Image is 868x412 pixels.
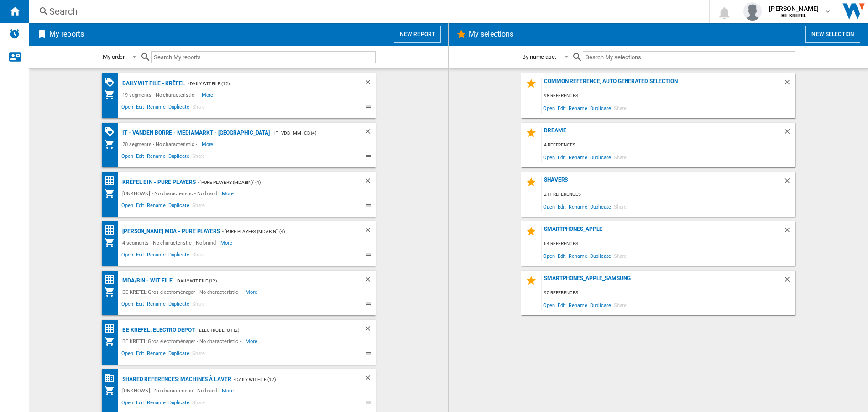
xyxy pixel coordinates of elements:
span: Share [191,152,207,163]
span: Rename [567,151,588,163]
span: More [246,336,259,347]
span: Share [612,299,628,311]
h2: My selections [467,26,515,43]
div: My Assortment [104,89,120,100]
span: Duplicate [167,250,191,261]
span: Share [191,349,207,360]
span: Duplicate [589,102,612,114]
div: Delete [364,324,376,336]
span: Edit [135,103,146,114]
div: - "Pure Players (MDABIN)" (4) [196,177,345,188]
span: Share [191,250,207,261]
span: Share [612,200,628,213]
span: Rename [146,398,167,409]
span: Open [542,250,556,262]
div: My Assortment [104,385,120,396]
span: More [222,385,235,396]
span: Duplicate [589,200,612,213]
div: Delete [364,177,376,188]
div: [PERSON_NAME] MDA - Pure Players [120,226,220,237]
button: New report [394,26,441,43]
span: Duplicate [589,299,612,311]
div: [UNKNOWN] - No characteristic - No brand [120,385,222,396]
div: Price Matrix [104,224,120,236]
div: BE KREFEL:Gros electroménager - No characteristic - [120,336,246,347]
span: Share [612,250,628,262]
div: - Daily WIT file (12) [231,374,345,385]
div: Price Matrix [104,274,120,285]
span: Rename [567,299,588,311]
div: DREAME [542,127,783,140]
span: [PERSON_NAME] [769,4,819,13]
div: Delete [783,275,795,287]
span: Rename [146,250,167,261]
span: Rename [146,201,167,212]
span: Edit [556,200,568,213]
div: Krëfel BIN - Pure Players [120,177,196,188]
span: More [202,139,215,150]
div: 4 segments - No characteristic - No brand [120,237,220,248]
div: 20 segments - No characteristic - [120,139,202,150]
span: Open [120,349,135,360]
span: Open [542,151,556,163]
div: - Daily WIT file (12) [173,275,345,287]
span: Open [120,152,135,163]
div: 4 references [542,140,795,151]
input: Search My selections [583,51,795,63]
span: Edit [556,102,568,114]
div: Common reference, auto generated selection [542,78,783,90]
div: My Assortment [104,237,120,248]
div: Delete [783,226,795,238]
span: Edit [556,151,568,163]
div: Delete [364,78,376,89]
div: PROMOTIONS Matrix [104,77,120,88]
div: BE KREFEL:Gros electroménager - No characteristic - [120,287,246,297]
div: [UNKNOWN] - No characteristic - No brand [120,188,222,199]
span: Open [120,398,135,409]
span: Open [120,103,135,114]
span: Open [120,300,135,311]
span: Open [120,201,135,212]
div: - "Pure Players (MDABIN)" (4) [220,226,345,237]
div: 98 references [542,90,795,102]
div: Delete [783,127,795,140]
div: BE KREFEL: Electro depot [120,324,195,336]
span: Open [542,299,556,311]
div: Shared references: Machines à laver [120,374,231,385]
span: Open [542,102,556,114]
div: Daily WIT file - Krëfel [120,78,185,89]
div: IT - Vanden Borre - Mediamarkt - [GEOGRAPHIC_DATA] [120,127,270,139]
span: Rename [567,102,588,114]
span: Rename [146,152,167,163]
span: Share [191,201,207,212]
div: My Assortment [104,139,120,150]
div: Delete [364,374,376,385]
div: Delete [364,226,376,237]
div: Price Matrix [104,323,120,334]
div: Shared references [104,372,120,384]
img: profile.jpg [743,2,762,21]
span: More [220,237,234,248]
div: 95 references [542,287,795,299]
span: Share [191,300,207,311]
span: Duplicate [589,151,612,163]
span: Edit [135,152,146,163]
span: Edit [135,300,146,311]
span: Duplicate [167,349,191,360]
div: Shavers [542,177,783,189]
button: New selection [805,26,860,43]
span: Edit [135,250,146,261]
div: Smartphones_Apple_Samsung [542,275,783,287]
img: alerts-logo.svg [9,28,20,39]
input: Search My reports [151,51,376,63]
span: Share [191,398,207,409]
span: Duplicate [167,103,191,114]
div: - Daily WIT file (12) [185,78,345,89]
div: My order [103,53,125,60]
span: Edit [556,250,568,262]
span: More [202,89,215,100]
h2: My reports [47,26,86,43]
span: Rename [146,300,167,311]
div: Price Matrix [104,175,120,187]
span: Open [542,200,556,213]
